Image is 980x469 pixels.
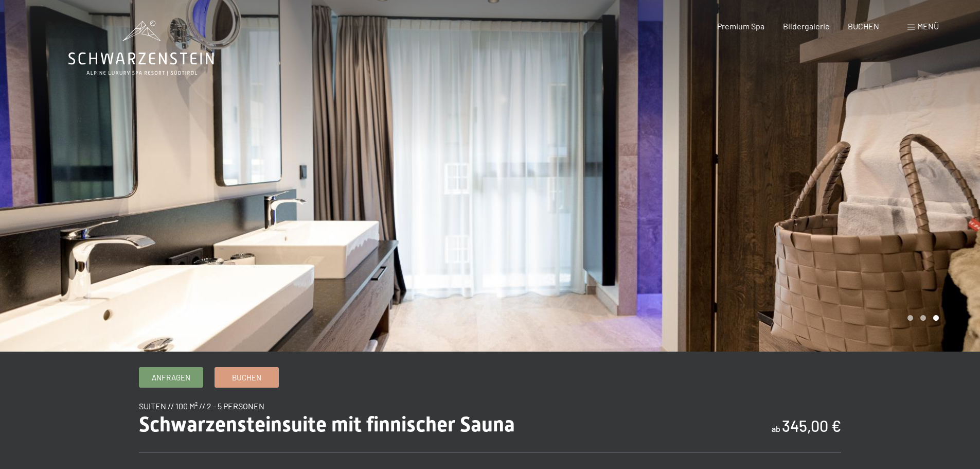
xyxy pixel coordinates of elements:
[717,21,764,31] a: Premium Spa
[139,412,515,437] span: Schwarzensteinsuite mit finnischer Sauna
[232,372,261,383] span: Buchen
[215,368,278,387] a: Buchen
[848,21,879,31] a: BUCHEN
[139,401,264,411] span: Suiten // 100 m² // 2 - 5 Personen
[917,21,939,31] span: Menü
[772,424,780,433] span: ab
[152,372,190,383] span: Anfragen
[783,21,830,31] a: Bildergalerie
[782,416,841,435] b: 345,00 €
[139,368,203,387] a: Anfragen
